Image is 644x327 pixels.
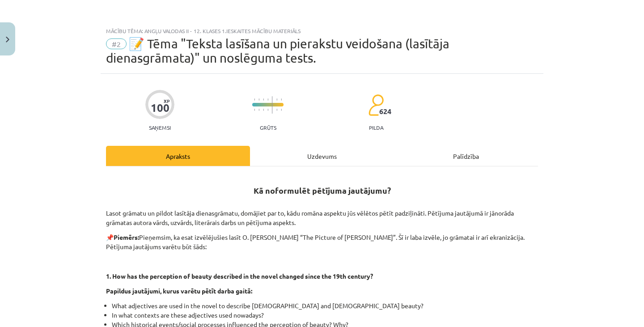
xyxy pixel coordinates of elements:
[267,109,268,111] img: icon-short-line-57e1e144782c952c97e751825c79c345078a6d821885a25fce030b3d8c18986b.svg
[106,28,538,34] div: Mācību tēma: Angļu valodas ii - 12. klases 1.ieskaites mācību materiāls
[106,287,252,295] strong: Papildus jautājumi, kurus varētu pētīt darba gaitā:
[267,98,268,101] img: icon-short-line-57e1e144782c952c97e751825c79c345078a6d821885a25fce030b3d8c18986b.svg
[112,310,538,320] li: In what contexts are these adjectives used nowadays?
[106,199,538,227] p: Lasot grāmatu un pildot lasītāja dienasgrāmatu, domājiet par to, kādu romāna aspektu jūs vēlētos ...
[164,98,169,103] span: XP
[260,124,276,131] p: Grūts
[263,109,264,111] img: icon-short-line-57e1e144782c952c97e751825c79c345078a6d821885a25fce030b3d8c18986b.svg
[145,124,174,131] p: Saņemsi
[258,109,259,111] img: icon-short-line-57e1e144782c952c97e751825c79c345078a6d821885a25fce030b3d8c18986b.svg
[254,185,391,195] strong: Kā noformulēt pētījuma jautājumu?
[272,96,273,114] img: icon-long-line-d9ea69661e0d244f92f715978eff75569469978d946b2353a9bb055b3ed8787d.svg
[258,98,259,101] img: icon-short-line-57e1e144782c952c97e751825c79c345078a6d821885a25fce030b3d8c18986b.svg
[276,98,277,101] img: icon-short-line-57e1e144782c952c97e751825c79c345078a6d821885a25fce030b3d8c18986b.svg
[254,98,255,101] img: icon-short-line-57e1e144782c952c97e751825c79c345078a6d821885a25fce030b3d8c18986b.svg
[369,124,383,131] p: pilda
[6,37,9,42] img: icon-close-lesson-0947bae3869378f0d4975bcd49f059093ad1ed9edebbc8119c70593378902aed.svg
[254,109,255,111] img: icon-short-line-57e1e144782c952c97e751825c79c345078a6d821885a25fce030b3d8c18986b.svg
[106,36,449,65] span: 📝 Tēma "Teksta lasīšana un pierakstu veidošana (lasītāja dienasgrāmata)" un noslēguma tests.
[112,301,538,310] li: What adjectives are used in the novel to describe [DEMOGRAPHIC_DATA] and [DEMOGRAPHIC_DATA] beauty?
[281,109,282,111] img: icon-short-line-57e1e144782c952c97e751825c79c345078a6d821885a25fce030b3d8c18986b.svg
[379,107,391,115] span: 624
[106,38,127,49] span: #2
[368,94,384,116] img: students-c634bb4e5e11cddfef0936a35e636f08e4e9abd3cc4e673bd6f9a4125e45ecb1.svg
[106,272,373,280] strong: 1. How has the perception of beauty described in the novel changed since the 19th century?
[394,146,538,166] div: Palīdzība
[263,98,264,101] img: icon-short-line-57e1e144782c952c97e751825c79c345078a6d821885a25fce030b3d8c18986b.svg
[250,146,394,166] div: Uzdevums
[106,233,538,251] p: 📌 Pieņemsim, ka esat izvēlējušies lasīt O. [PERSON_NAME] “The Picture of [PERSON_NAME]”. Šī ir la...
[281,98,282,101] img: icon-short-line-57e1e144782c952c97e751825c79c345078a6d821885a25fce030b3d8c18986b.svg
[106,146,250,166] div: Apraksts
[276,109,277,111] img: icon-short-line-57e1e144782c952c97e751825c79c345078a6d821885a25fce030b3d8c18986b.svg
[114,233,139,241] strong: Piemērs:
[151,102,169,114] div: 100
